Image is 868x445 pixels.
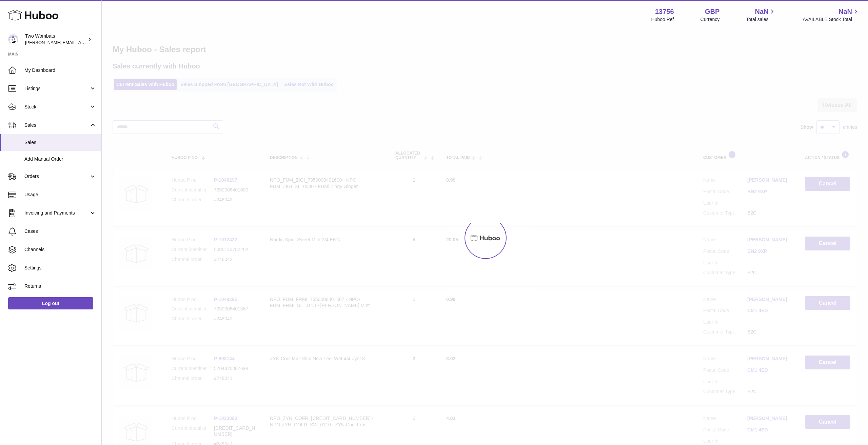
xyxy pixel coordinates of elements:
[803,7,860,23] a: NaN AVAILABLE Stock Total
[746,16,776,23] span: Total sales
[24,283,96,289] span: Returns
[746,7,776,23] a: NaN Total sales
[24,156,96,162] span: Add Manual Order
[24,104,89,110] span: Stock
[24,246,96,253] span: Channels
[24,265,96,271] span: Settings
[24,228,96,235] span: Cases
[24,85,89,92] span: Listings
[24,122,89,128] span: Sales
[25,40,136,45] span: [PERSON_NAME][EMAIL_ADDRESS][DOMAIN_NAME]
[655,7,674,16] strong: 13756
[24,210,89,216] span: Invoicing and Payments
[705,7,719,16] strong: GBP
[839,7,852,16] span: NaN
[8,34,18,44] img: alan@twowombats.com
[24,191,96,198] span: Usage
[24,173,89,180] span: Orders
[651,16,674,23] div: Huboo Ref
[755,7,768,16] span: NaN
[8,297,93,309] a: Log out
[803,16,860,23] span: AVAILABLE Stock Total
[25,33,86,46] div: Two Wombats
[24,139,96,146] span: Sales
[701,16,720,23] div: Currency
[24,67,96,74] span: My Dashboard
